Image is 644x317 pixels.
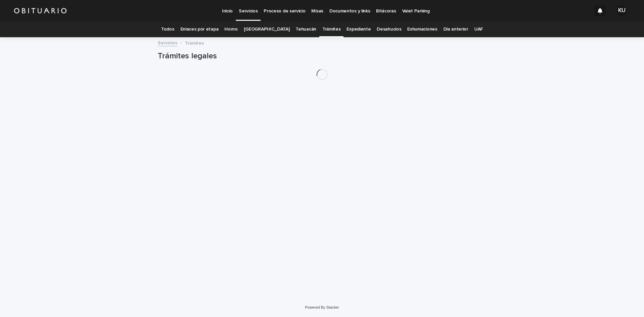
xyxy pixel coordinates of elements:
[305,305,339,309] a: Powered By Stacker
[185,39,204,46] p: Trámites
[443,21,468,37] a: Día anterior
[474,21,483,37] a: UAF
[158,51,486,61] h1: Trámites legales
[346,21,371,37] a: Expediente
[13,4,67,17] img: HUM7g2VNRLqGMmR9WVqf
[377,21,401,37] a: Desahucios
[296,21,316,37] a: Tehuacán
[616,5,627,16] div: KU
[224,21,237,37] a: Horno
[161,21,174,37] a: Todos
[180,21,219,37] a: Enlaces por etapa
[407,21,437,37] a: Exhumaciones
[244,21,290,37] a: [GEOGRAPHIC_DATA]
[158,39,177,46] a: Servicios
[322,21,341,37] a: Trámites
